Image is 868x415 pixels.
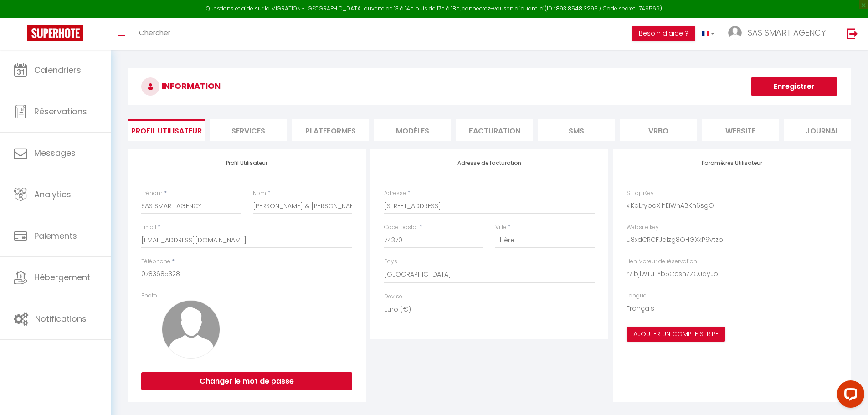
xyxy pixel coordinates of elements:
label: Devise [384,292,402,301]
label: Lien Moteur de réservation [627,257,697,266]
li: MODÈLES [374,119,451,141]
img: Super Booking [27,25,83,41]
span: Calendriers [34,64,81,76]
button: Enregistrer [751,77,837,96]
h3: INFORMATION [128,68,851,105]
label: Website key [627,223,659,232]
img: ... [728,26,742,40]
li: Journal [784,119,861,141]
h4: Paramètres Utilisateur [627,160,837,166]
a: en cliquant ici [507,5,544,12]
li: Facturation [456,119,533,141]
h4: Profil Utilisateur [141,160,352,166]
label: Email [141,223,156,232]
a: Chercher [132,18,177,50]
label: Adresse [384,189,406,198]
label: Prénom [141,189,163,198]
span: Messages [34,147,76,159]
label: SH apiKey [627,189,654,198]
li: Vrbo [620,119,697,141]
li: Profil Utilisateur [128,119,205,141]
label: Code postal [384,223,418,232]
span: Hébergement [34,272,90,283]
label: Nom [253,189,266,198]
li: website [702,119,779,141]
li: Services [210,119,287,141]
button: Besoin d'aide ? [632,26,695,41]
a: ... SAS SMART AGENCY [721,18,837,50]
img: logout [847,28,858,39]
h4: Adresse de facturation [384,160,595,166]
label: Langue [627,292,647,300]
label: Pays [384,257,397,266]
li: SMS [538,119,615,141]
li: Plateformes [292,119,369,141]
iframe: LiveChat chat widget [830,377,868,415]
span: Notifications [35,313,87,324]
label: Photo [141,292,157,300]
button: Ajouter un compte Stripe [627,327,725,342]
span: Réservations [34,106,87,117]
img: avatar.png [162,300,220,359]
label: Ville [495,223,506,232]
span: Paiements [34,230,77,241]
label: Téléphone [141,257,170,266]
span: Analytics [34,189,71,200]
button: Changer le mot de passe [141,372,352,390]
span: Chercher [139,28,170,37]
span: SAS SMART AGENCY [748,27,826,38]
